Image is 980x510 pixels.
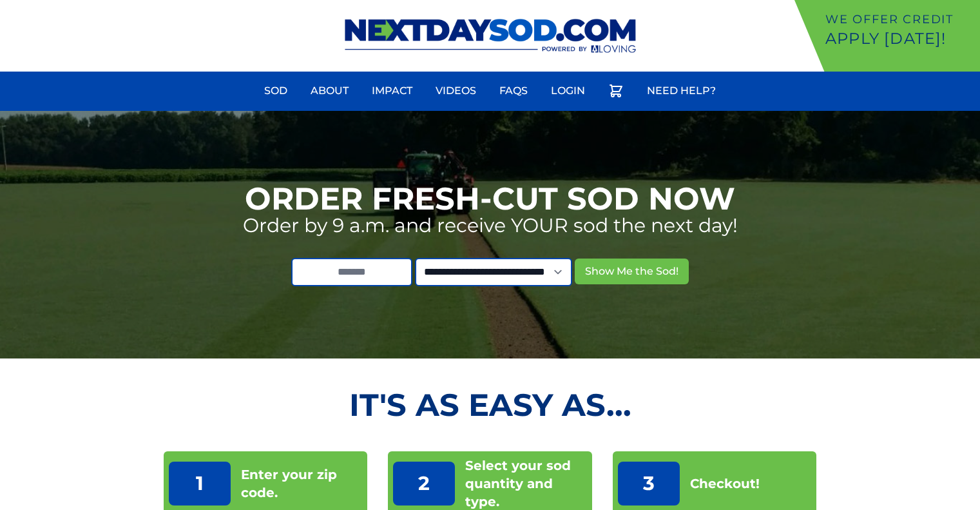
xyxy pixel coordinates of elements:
[492,75,535,106] a: FAQs
[364,75,420,106] a: Impact
[428,75,484,106] a: Videos
[164,389,817,420] h2: It's as Easy As...
[690,475,760,493] p: Checkout!
[618,462,680,505] p: 3
[393,462,455,505] p: 2
[303,75,356,106] a: About
[639,75,724,106] a: Need Help?
[825,28,975,49] p: Apply [DATE]!
[256,75,295,106] a: Sod
[245,183,735,214] h1: Order Fresh-Cut Sod Now
[169,462,231,505] p: 1
[543,75,593,106] a: Login
[575,259,689,284] button: Show Me the Sod!
[241,466,363,502] p: Enter your zip code.
[243,214,738,237] p: Order by 9 a.m. and receive YOUR sod the next day!
[825,10,975,28] p: We offer Credit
